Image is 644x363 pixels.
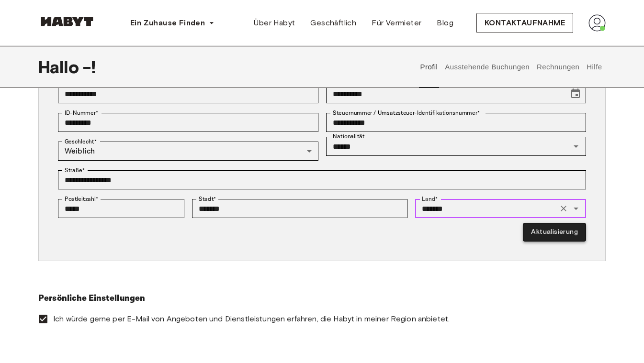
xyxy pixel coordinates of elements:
label: Land [422,195,438,203]
button: Rechnungen [535,46,580,88]
button: Aktualisierung [523,223,586,242]
button: Open [569,140,583,153]
img: Avatar [588,14,606,32]
span: Geschäftlich [310,17,356,29]
a: Geschäftlich [303,13,364,33]
span: Hallo [38,57,83,77]
label: Geschlecht [65,137,97,146]
label: Nationalität [333,132,365,141]
button: Ausstehende Buchungen [444,46,531,88]
button: Open [569,202,583,215]
a: Über Habyt [246,13,303,33]
span: - ! [83,57,96,77]
span: Für Vermieter [372,17,421,29]
button: Wählen Sie das Datum, das ausgewählte Datum ist der 23. Dezember 2000 [566,84,585,103]
div: Registerkarten für Benutzerprofil [417,46,606,88]
span: Ein Zuhause Finden [130,17,205,29]
label: Postleitzahl [65,195,98,203]
button: KONTAKTAUFNAHME [476,13,573,33]
label: Straße [65,166,85,175]
span: KONTAKTAUFNAHME [485,17,565,29]
span: Blog [437,17,453,29]
label: ID-Nummer [65,109,98,117]
span: Ich würde gerne per E-Mail von Angeboten und Dienstleistungen erfahren, die Habyt in meiner Regio... [53,314,450,324]
button: löschen [557,202,570,215]
span: Über Habyt [254,17,295,29]
label: Steuernummer / Umsatzsteuer-Identifikationsnummer [333,109,480,117]
a: Blog [429,13,461,33]
button: Ein Zuhause Finden [123,13,222,33]
button: Profil [419,46,439,88]
button: Hilfe [586,46,603,88]
a: Für Vermieter [364,13,429,33]
h6: Persönliche Einstellungen [38,292,606,305]
label: Stadt [199,195,216,203]
img: Habyt [38,17,96,26]
div: Weiblich [58,142,318,161]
